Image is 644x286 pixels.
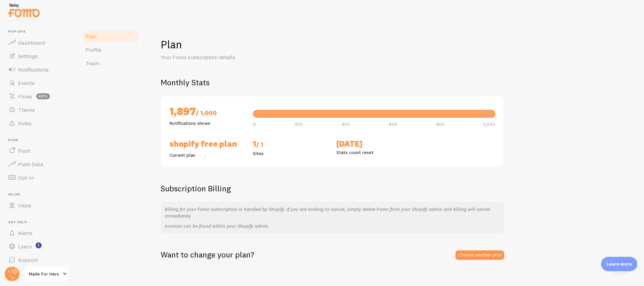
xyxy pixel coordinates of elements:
a: Choose another plan [455,250,504,260]
span: Settings [18,53,38,59]
span: Inline [8,192,73,197]
a: Theme [4,103,73,116]
a: Team [82,56,140,70]
p: Notifications shown [169,120,245,127]
img: fomo-relay-logo-orange.svg [7,2,41,19]
a: Support [4,253,73,267]
a: Rules [4,116,73,130]
p: Invoices can be found within your Shopify admin. [165,223,500,229]
span: 800 [436,122,445,127]
span: 600 [389,122,397,127]
h2: 1,897 [169,104,245,120]
span: Learn [18,243,32,250]
a: Made For Hers [24,266,69,282]
span: Rules [18,120,32,127]
span: Made For Hers [29,270,61,278]
a: Push [4,144,73,157]
a: Learn [4,240,73,253]
span: Alerts [18,230,33,236]
a: Plan [82,30,140,43]
a: Settings [4,49,73,63]
h2: 1 [253,139,328,150]
p: Your Fomo subscription details [161,53,322,61]
iframe: Help Scout Beacon - Open [610,252,631,273]
div: Learn more [601,257,637,271]
h2: [DATE] [336,139,412,149]
a: Alerts [4,226,73,240]
span: beta [36,93,50,99]
h2: Want to change your plan? [161,249,254,260]
span: Opt-In [18,174,34,181]
span: Theme [18,106,35,113]
a: Dashboard [4,36,73,49]
span: / 1 [256,141,263,148]
p: Current plan [169,152,245,158]
span: Flows [18,93,32,100]
h2: Shopify Free Plan [169,139,245,149]
span: Profile [86,46,101,53]
span: / 1,000 [196,109,217,117]
span: Dashboard [18,39,45,46]
span: 400 [341,122,350,127]
span: Plan [86,33,97,40]
span: Inline [18,202,31,209]
a: Events [4,76,73,90]
span: Push Data [18,161,43,168]
span: 200 [294,122,303,127]
p: Billing for your Fomo subscription is handled by Shopify. If you are looking to cancel, simply de... [165,206,500,219]
a: Flows beta [4,90,73,103]
span: Notifications [18,66,49,73]
span: Events [18,80,35,86]
a: Profile [82,43,140,56]
span: Get Help [8,220,73,225]
span: Push [18,147,30,154]
h1: Plan [161,38,628,51]
span: 0 [253,122,256,127]
span: Team [86,60,99,66]
p: Sites [253,150,328,157]
span: 1,000 [483,122,495,127]
a: Opt-In [4,171,73,184]
span: Support [18,256,38,263]
svg: <p>Watch New Feature Tutorials!</p> [36,242,42,248]
a: Push Data [4,157,73,171]
span: Push [8,138,73,142]
a: Notifications [4,63,73,76]
p: Learn more [606,261,632,267]
h2: Monthly Stats [161,77,628,88]
span: Pop-ups [8,30,73,34]
a: Inline [4,199,73,212]
h2: Subscription Billing [161,183,504,194]
p: Stats count reset [336,149,412,156]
